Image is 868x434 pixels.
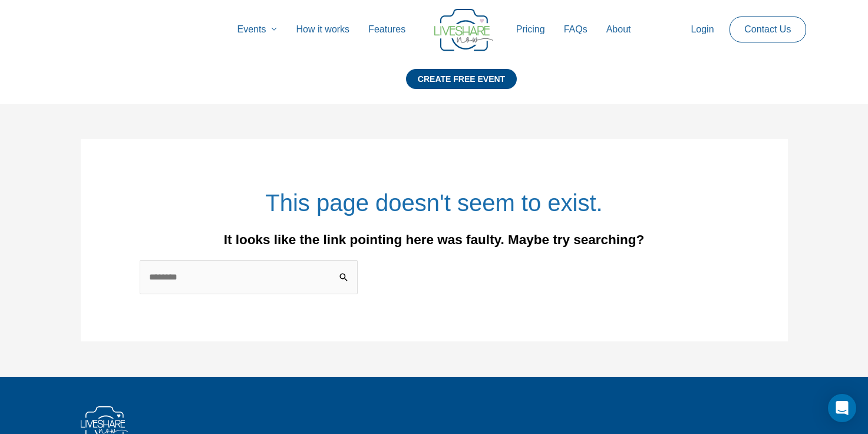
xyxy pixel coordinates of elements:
a: Pricing [507,11,555,48]
nav: Site Navigation [21,11,847,48]
a: CREATE FREE EVENT [406,69,517,104]
div: Open Intercom Messenger [828,394,856,422]
div: It looks like the link pointing here was faulty. Maybe try searching? [140,233,729,247]
a: FAQs [555,11,597,48]
a: Contact Us [735,17,800,42]
a: How it works [286,11,359,48]
a: Login [681,11,723,48]
a: Features [359,11,415,48]
h1: This page doesn't seem to exist. [140,186,729,219]
div: CREATE FREE EVENT [406,69,517,89]
a: About [597,11,641,48]
img: LiveShare logo - Capture & Share Event Memories [434,9,493,51]
a: Events [228,11,287,48]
